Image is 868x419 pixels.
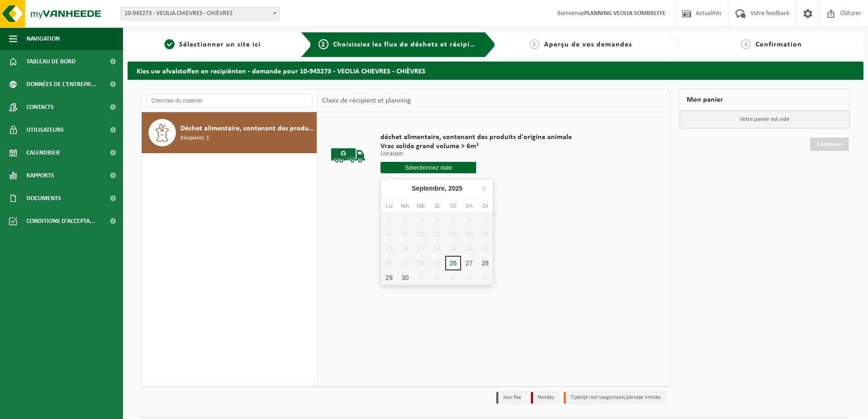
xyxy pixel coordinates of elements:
div: 26 [445,256,461,270]
span: 4 [741,39,751,49]
li: Tijdelijk niet toegestaan/période limitée [564,392,666,404]
div: Je [429,202,445,211]
input: Chercher du matériel [146,94,313,108]
span: Calendrier [26,141,60,164]
div: 27 [461,256,477,270]
span: Choisissiez les flux de déchets et récipients [333,41,485,48]
span: Vrac solide grand volume > 6m³ [380,142,572,151]
span: Contacts [26,96,54,119]
span: 10-945273 - VEOLIA CHIEVRES - CHIÈVRES [121,7,279,20]
div: Lu [381,202,397,211]
span: 3 [529,39,539,49]
span: Données de l'entrepr... [26,73,96,96]
div: 2 [429,270,445,285]
div: Mon panier [679,89,850,111]
p: Livraison [380,151,572,157]
div: Septembre, [408,181,467,196]
span: Déchet alimentaire, contenant des produits d'origine animale, non emballé, catégorie 3 [180,123,314,134]
div: Choix de récipient et planning [318,89,416,112]
strong: PLANNING VEOLIA SOMBREFFE [584,10,666,17]
div: 28 [477,256,493,270]
button: Déchet alimentaire, contenant des produits d'origine animale, non emballé, catégorie 3 Récipients: 1 [142,112,317,153]
span: Tableau de bord [26,50,76,73]
div: 4 [461,270,477,285]
span: déchet alimentaire, contenant des produits d'origine animale [380,133,572,142]
span: Confirmation [755,41,802,48]
a: 1Sélectionner un site ici [132,39,293,50]
a: Continuer [810,138,849,151]
div: 5 [477,270,493,285]
p: Votre panier est vide [680,111,849,128]
div: 30 [397,270,413,285]
li: Jour fixe [496,392,526,404]
li: Holiday [531,392,559,404]
span: Récipients: 1 [180,134,209,143]
h2: Kies uw afvalstoffen en recipiënten - demande pour 10-945273 - VEOLIA CHIEVRES - CHIÈVRES [128,62,863,79]
div: 29 [381,270,397,285]
span: Sélectionner un site ici [179,41,261,48]
div: Di [477,202,493,211]
div: Ve [445,202,461,211]
input: Sélectionnez date [380,162,476,173]
i: 2025 [448,185,462,191]
span: 1 [164,39,175,49]
span: Conditions d'accepta... [26,210,95,233]
span: Documents [26,187,61,210]
span: 10-945273 - VEOLIA CHIEVRES - CHIÈVRES [120,7,280,21]
span: Aperçu de vos demandes [544,41,632,48]
span: Utilisateurs [26,119,64,141]
div: Ma [397,202,413,211]
div: 3 [445,270,461,285]
div: 1 [413,270,429,285]
div: Me [413,202,429,211]
span: 2 [318,39,329,49]
span: Navigation [26,27,60,50]
div: Sa [461,202,477,211]
span: Rapports [26,164,54,187]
